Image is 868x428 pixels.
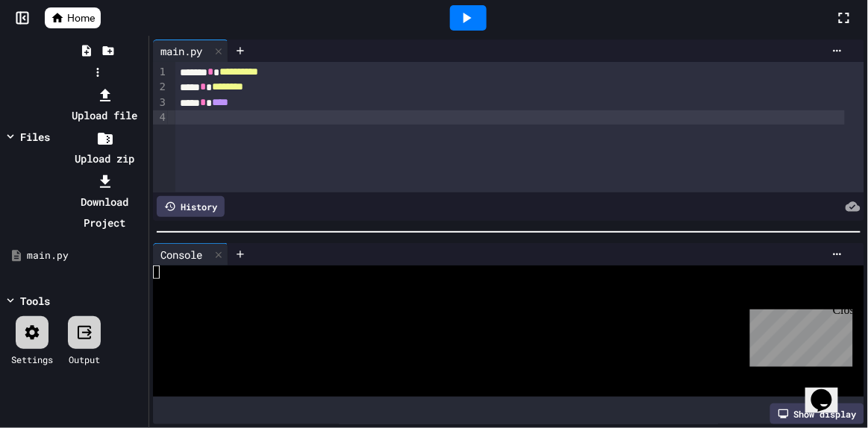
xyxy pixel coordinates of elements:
[157,196,225,217] div: History
[65,84,145,126] li: Upload file
[20,293,50,309] div: Tools
[20,129,50,145] div: Files
[153,243,228,265] div: Console
[27,248,143,263] div: main.py
[153,43,210,59] div: main.py
[65,128,145,169] li: Upload zip
[153,80,168,95] div: 2
[153,65,168,80] div: 1
[744,303,853,367] iframe: chat widget
[153,40,228,62] div: main.py
[770,403,864,424] div: Show display
[153,247,210,262] div: Console
[65,171,145,233] li: Download Project
[69,353,100,366] div: Output
[153,110,168,125] div: 4
[153,95,168,110] div: 3
[45,7,101,28] a: Home
[67,10,95,25] span: Home
[6,6,103,95] div: Chat with us now!Close
[11,353,53,366] div: Settings
[805,368,853,413] iframe: chat widget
